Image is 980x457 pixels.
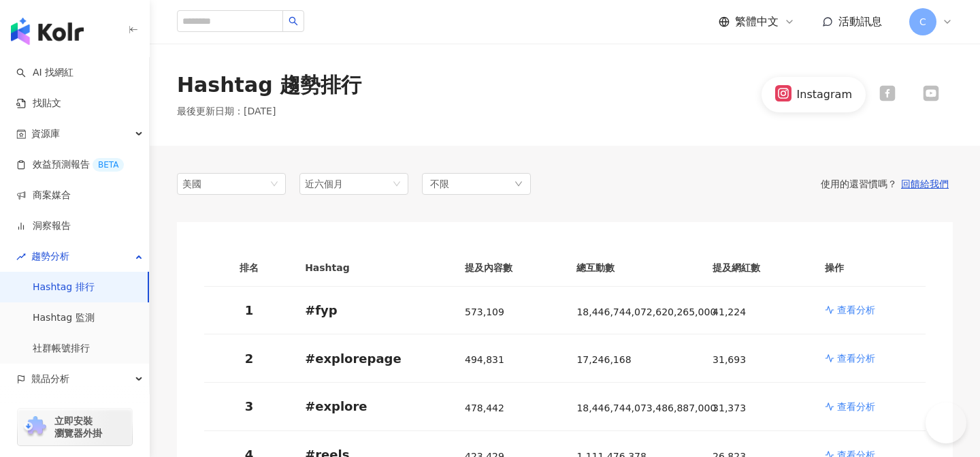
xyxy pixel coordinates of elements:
[16,158,124,172] a: 效益預測報告BETA
[294,249,454,287] th: Hashtag
[31,119,60,149] span: 資源庫
[702,249,813,287] th: 提及網紅數
[305,398,443,415] p: # explore
[16,189,71,202] a: 商案媒合
[177,71,361,99] div: Hashtag 趨勢排行
[897,178,953,190] button: 回饋給我們
[22,416,48,438] img: chrome extension
[33,281,95,294] a: Hashtag 排行
[825,351,915,365] a: 查看分析
[215,398,283,415] p: 3
[735,14,779,29] span: 繁體中文
[514,180,523,188] span: down
[825,303,915,317] a: 查看分析
[919,14,926,29] span: C
[16,252,26,262] span: rise
[16,97,61,110] a: 找貼文
[204,249,294,287] th: 排名
[837,400,875,413] p: 查看分析
[177,105,361,119] p: 最後更新日期 ： [DATE]
[305,302,443,319] p: # fyp
[837,351,875,365] p: 查看分析
[16,66,73,80] a: searchAI 找網紅
[31,241,69,272] span: 趨勢分析
[289,16,298,26] span: search
[215,302,283,319] p: 1
[305,178,343,189] span: 近六個月
[465,306,504,317] span: 573,109
[18,409,132,445] a: chrome extension立即安裝 瀏覽器外掛
[531,178,953,190] div: 使用的還習慣嗎？
[31,364,69,394] span: 競品分析
[713,306,746,317] span: 41,224
[837,303,875,317] p: 查看分析
[54,415,102,439] span: 立即安裝 瀏覽器外掛
[713,403,746,413] span: 31,373
[797,87,852,102] div: Instagram
[814,249,926,287] th: 操作
[430,176,449,191] span: 不限
[576,306,716,317] span: 18,446,744,072,620,265,000
[11,18,84,45] img: logo
[566,249,702,287] th: 總互動數
[33,311,95,325] a: Hashtag 監測
[926,403,966,443] iframe: Help Scout Beacon - Open
[576,354,631,365] span: 17,246,168
[838,15,882,28] span: 活動訊息
[825,400,915,413] a: 查看分析
[465,403,504,413] span: 478,442
[576,403,716,413] span: 18,446,744,073,486,887,000
[182,174,227,194] div: 美國
[713,354,746,365] span: 31,693
[454,249,566,287] th: 提及內容數
[465,354,504,365] span: 494,831
[16,219,71,233] a: 洞察報告
[33,342,90,356] a: 社群帳號排行
[305,350,443,367] p: # explorepage
[215,350,283,367] p: 2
